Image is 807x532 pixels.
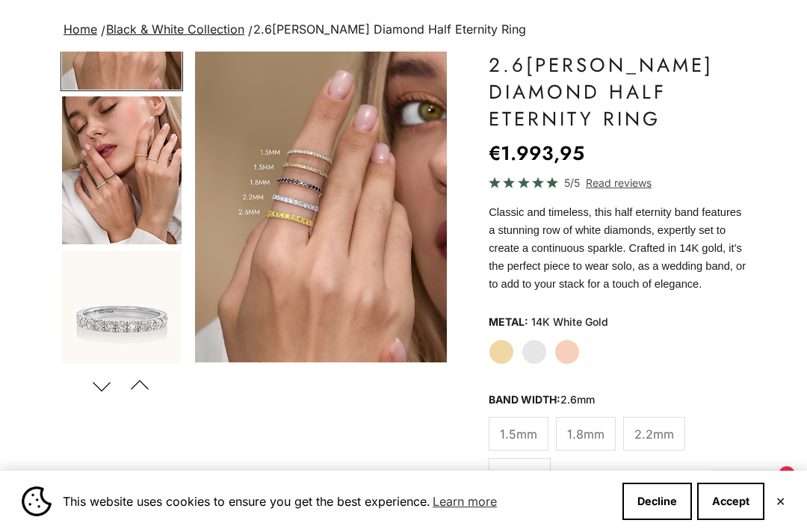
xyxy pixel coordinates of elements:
[567,424,605,444] span: 1.8mm
[564,174,580,191] span: 5/5
[531,311,608,333] variant-option-value: 14K White Gold
[61,95,183,246] button: Go to item 5
[489,311,528,333] legend: Metal:
[61,250,183,400] button: Go to item 7
[500,424,537,444] span: 1.5mm
[253,22,526,37] span: 2.6[PERSON_NAME] Diamond Half Eternity Ring
[64,22,97,37] a: Home
[489,52,746,132] h1: 2.6[PERSON_NAME] Diamond Half Eternity Ring
[560,393,595,406] variant-option-value: 2.6mm
[195,52,447,362] div: Item 4 of 22
[622,483,692,520] button: Decline
[500,466,539,485] span: 2.6mm
[586,174,652,191] span: Read reviews
[62,251,182,399] img: #WhiteGold
[61,19,746,40] nav: breadcrumbs
[489,174,746,191] a: 5/5 Read reviews
[430,490,499,513] a: Learn more
[489,138,584,168] sale-price: €1.993,95
[489,206,746,290] span: Classic and timeless, this half eternity band features a stunning row of white diamonds, expertly...
[63,490,610,513] span: This website uses cookies to ensure you get the best experience.
[776,497,785,506] button: Close
[106,22,244,37] a: Black & White Collection
[697,483,764,520] button: Accept
[489,389,595,411] legend: Band Width:
[195,52,447,362] img: #YellowGold #WhiteGold #RoseGold
[22,486,52,516] img: Cookie banner
[634,424,674,444] span: 2.2mm
[62,96,182,244] img: #YellowGold #WhiteGold #RoseGold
